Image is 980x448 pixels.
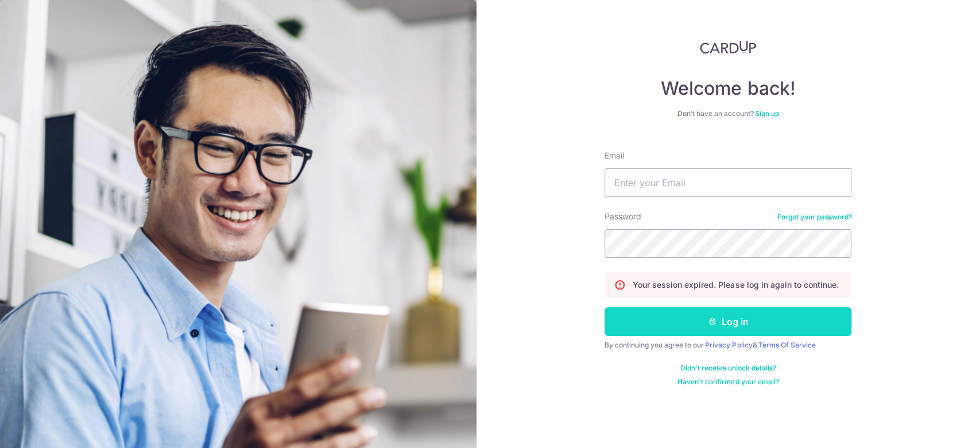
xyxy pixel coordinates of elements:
a: Haven't confirmed your email? [677,377,778,387]
p: Your session expired. Please log in again to continue. [633,279,838,291]
label: Email [605,150,624,161]
div: Don’t have an account? [605,109,851,118]
h4: Welcome back! [605,77,851,100]
a: Didn't receive unlock details? [680,364,776,373]
label: Password [605,211,641,222]
button: Log in [605,307,851,336]
input: Enter your Email [605,168,851,197]
a: Forgot your password? [777,213,851,222]
a: Privacy Policy [705,341,752,349]
a: Terms Of Service [758,341,815,349]
img: CardUp Logo [700,40,756,54]
a: Sign up [755,109,779,118]
div: By continuing you agree to our & [605,341,851,350]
